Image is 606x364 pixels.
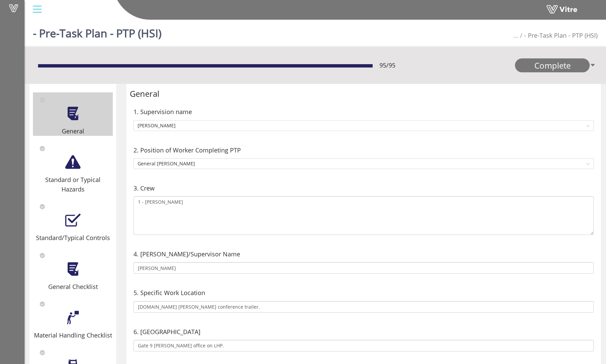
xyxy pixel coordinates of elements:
[133,327,200,336] span: 6. [GEOGRAPHIC_DATA]
[133,249,240,259] span: 4. [PERSON_NAME]/Supervisor Name
[33,17,161,46] h1: - Pre-Task Plan - PTP (HSI)
[379,60,395,70] span: 95 / 95
[138,159,590,169] span: General Foreman
[138,121,590,131] span: Brian Carnes
[513,31,518,39] span: ...
[133,288,205,297] span: 5. Specific Work Location
[33,282,113,291] div: General Checklist
[130,87,598,100] div: General
[518,31,598,40] li: - Pre-Task Plan - PTP (HSI)
[33,330,113,340] div: Material Handling Checklist
[33,126,113,136] div: General
[133,107,192,116] span: 1. Supervision name
[133,183,155,193] span: 3. Crew
[33,233,113,242] div: Standard/Typical Controls
[33,175,113,194] div: Standard or Typical Hazards
[515,58,590,72] a: Complete
[590,58,596,72] span: caret-down
[133,145,241,155] span: 2. Position of Worker Completing PTP
[133,196,594,235] textarea: 1 - [PERSON_NAME]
